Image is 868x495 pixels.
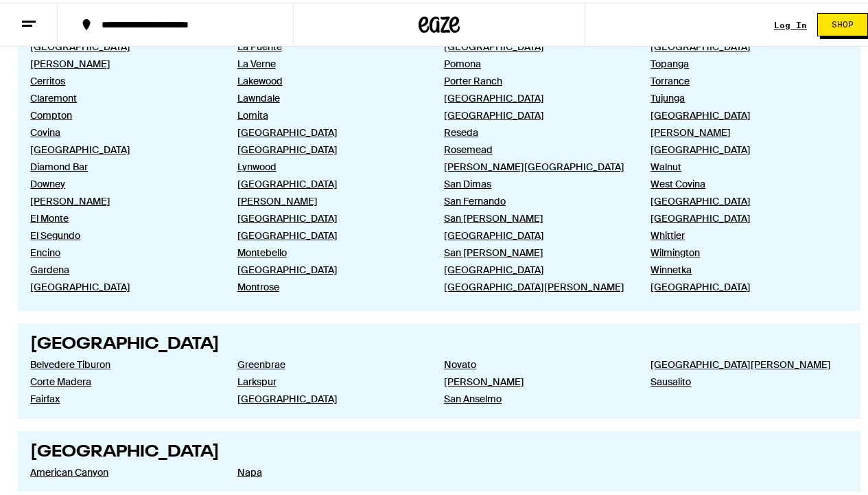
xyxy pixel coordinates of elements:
span: Shop [832,18,854,26]
h2: [GEOGRAPHIC_DATA] [30,441,847,458]
a: [PERSON_NAME] [237,192,422,205]
a: [GEOGRAPHIC_DATA] [444,106,629,119]
a: Montebello [237,244,422,256]
a: [PERSON_NAME] [30,192,215,205]
a: Sausalito [650,373,835,385]
a: Downey [30,175,215,187]
a: Greenbrae [237,356,422,368]
a: [GEOGRAPHIC_DATA] [650,38,835,50]
a: Log In [774,18,807,27]
a: Torrance [650,72,835,84]
a: El Monte [30,209,215,222]
a: Walnut [650,158,835,170]
a: [GEOGRAPHIC_DATA] [444,89,629,102]
a: Lynwood [237,158,422,170]
a: El Segundo [30,227,215,239]
a: San [PERSON_NAME] [444,209,629,222]
a: [GEOGRAPHIC_DATA] [444,261,629,273]
a: Winnetka [650,261,835,273]
a: West Covina [650,175,835,187]
a: Napa [237,463,422,476]
a: Claremont [30,89,215,102]
a: [GEOGRAPHIC_DATA] [237,175,422,187]
a: San Dimas [444,175,629,187]
a: [GEOGRAPHIC_DATA] [30,278,215,290]
a: Montrose [237,278,422,290]
a: [PERSON_NAME] [650,124,835,136]
a: La Verne [237,55,422,67]
a: Topanga [650,55,835,67]
a: [PERSON_NAME] [30,55,215,67]
a: San [PERSON_NAME] [444,244,629,256]
a: Pomona [444,55,629,67]
a: Cerritos [30,72,215,84]
a: Corte Madera [30,373,215,385]
a: Porter Ranch [444,72,629,84]
a: Compton [30,106,215,119]
a: Whittier [650,227,835,239]
a: [GEOGRAPHIC_DATA] [237,141,422,153]
h2: [GEOGRAPHIC_DATA] [30,334,847,350]
a: Novato [444,356,629,368]
a: [GEOGRAPHIC_DATA] [444,38,629,50]
a: [GEOGRAPHIC_DATA] [650,141,835,153]
a: Lakewood [237,72,422,84]
a: San Fernando [444,192,629,205]
a: Gardena [30,261,215,273]
a: [GEOGRAPHIC_DATA] [650,209,835,222]
a: [GEOGRAPHIC_DATA] [237,390,422,402]
span: Hi. Need any help? [8,10,99,21]
a: American Canyon [30,463,215,476]
a: [PERSON_NAME] [444,373,629,385]
a: [GEOGRAPHIC_DATA] [237,227,422,239]
a: Lawndale [237,89,422,102]
a: Reseda [444,124,629,136]
a: Diamond Bar [30,158,215,170]
a: La Puente [237,38,422,50]
a: Lomita [237,106,422,119]
a: Covina [30,124,215,136]
a: [GEOGRAPHIC_DATA] [30,141,215,153]
a: [GEOGRAPHIC_DATA] [650,192,835,205]
a: Encino [30,244,215,256]
a: [GEOGRAPHIC_DATA] [650,106,835,119]
button: Shop [817,10,868,34]
a: [GEOGRAPHIC_DATA] [30,38,215,50]
a: [GEOGRAPHIC_DATA] [237,261,422,273]
a: Belvedere Tiburon [30,356,215,368]
a: [GEOGRAPHIC_DATA][PERSON_NAME] [650,356,835,368]
a: San Anselmo [444,390,629,402]
a: Larkspur [237,373,422,385]
a: Wilmington [650,244,835,256]
a: [GEOGRAPHIC_DATA] [237,124,422,136]
a: [GEOGRAPHIC_DATA] [237,209,422,222]
a: [PERSON_NAME][GEOGRAPHIC_DATA] [444,158,629,170]
a: [GEOGRAPHIC_DATA] [650,278,835,290]
a: Rosemead [444,141,629,153]
a: Tujunga [650,89,835,102]
a: [GEOGRAPHIC_DATA][PERSON_NAME] [444,278,629,290]
a: Fairfax [30,390,215,402]
a: [GEOGRAPHIC_DATA] [444,227,629,239]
